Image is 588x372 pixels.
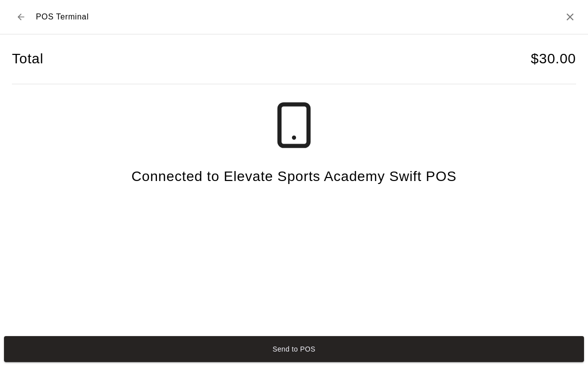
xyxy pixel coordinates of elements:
[12,8,30,26] button: Back to checkout
[12,50,43,68] h4: Total
[132,168,457,186] h4: Connected to Elevate Sports Academy Swift POS
[4,336,584,362] button: Send to POS
[564,11,576,23] button: Close
[531,50,576,68] h4: $ 30.00
[12,8,89,26] div: POS Terminal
